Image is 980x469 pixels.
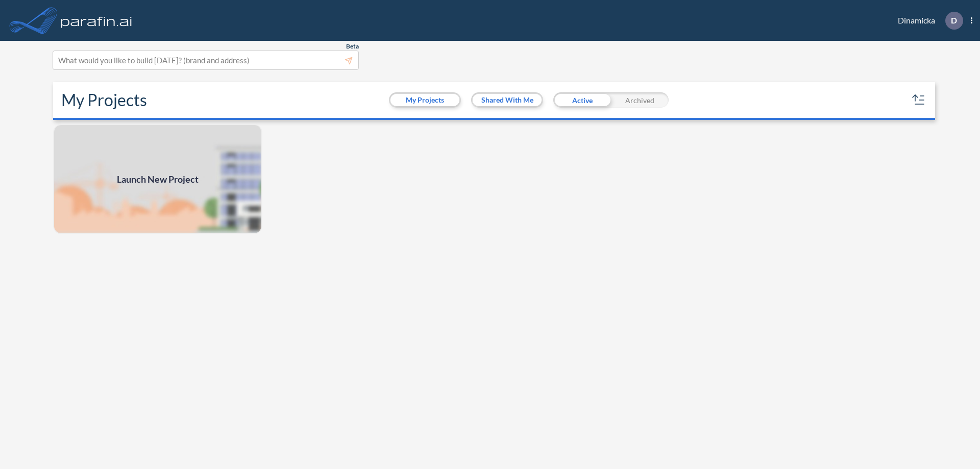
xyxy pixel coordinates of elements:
[346,42,359,51] span: Beta
[553,92,611,108] div: Active
[53,124,262,234] img: add
[611,92,669,108] div: Archived
[61,90,147,110] h2: My Projects
[59,10,134,31] img: logo
[911,92,927,108] button: sort
[117,172,199,186] span: Launch New Project
[53,124,262,234] a: Launch New Project
[951,16,957,25] p: D
[473,94,542,106] button: Shared With Me
[883,12,972,30] div: Dinamicka
[390,94,459,106] button: My Projects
